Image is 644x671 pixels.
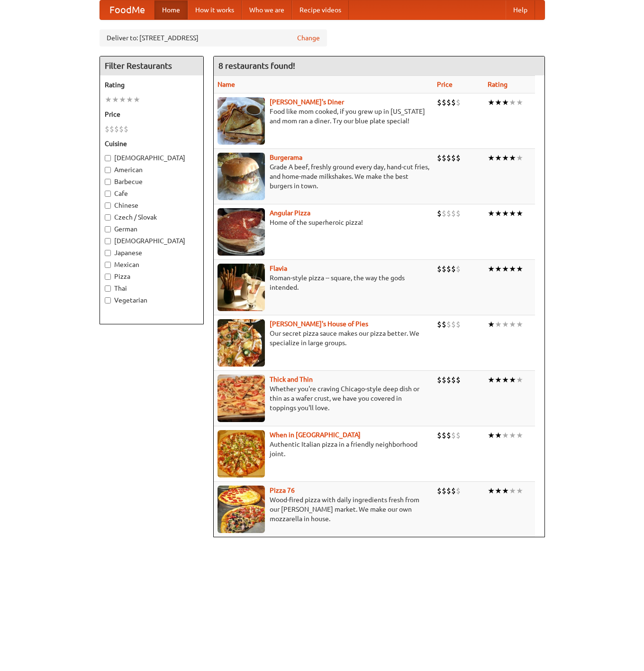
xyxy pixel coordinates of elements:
[488,375,495,385] li: ★
[218,430,265,478] img: wheninrome.jpg
[516,375,523,385] li: ★
[242,0,292,19] a: Who we are
[105,189,199,198] label: Cafe
[218,81,235,88] a: Name
[488,153,495,163] li: ★
[495,97,502,108] li: ★
[488,486,495,496] li: ★
[446,430,451,441] li: $
[451,208,456,219] li: $
[105,94,112,105] li: ★
[100,0,154,19] a: FoodMe
[218,384,430,413] p: Whether you're craving Chicago-style deep dish or thin as a wafer crust, we have you covered in t...
[456,319,461,330] li: $
[451,319,456,330] li: $
[270,376,313,383] a: Thick and Thin
[105,80,199,90] h5: Rating
[105,165,199,175] label: American
[442,430,446,441] li: $
[516,430,523,441] li: ★
[488,208,495,219] li: ★
[456,153,461,163] li: $
[516,264,523,274] li: ★
[105,295,199,305] label: Vegetarian
[270,265,287,272] a: Flavia
[218,208,265,256] img: angular.jpg
[451,264,456,274] li: $
[502,264,509,274] li: ★
[442,319,446,330] li: $
[105,179,111,185] input: Barbecue
[437,81,453,88] a: Price
[516,208,523,219] li: ★
[516,153,523,163] li: ★
[188,0,242,19] a: How it works
[270,487,295,494] a: Pizza 76
[456,486,461,496] li: $
[437,97,442,108] li: $
[270,431,361,439] a: When in [GEOGRAPHIC_DATA]
[437,430,442,441] li: $
[495,208,502,219] li: ★
[270,209,310,217] a: Angular Pizza
[105,153,199,163] label: [DEMOGRAPHIC_DATA]
[495,319,502,330] li: ★
[516,486,523,496] li: ★
[105,248,199,257] label: Japanese
[105,262,111,268] input: Mexican
[105,250,111,256] input: Japanese
[437,208,442,219] li: $
[446,264,451,274] li: $
[105,285,111,292] input: Thai
[105,212,199,222] label: Czech / Slovak
[502,430,509,441] li: ★
[446,375,451,385] li: $
[105,139,199,148] h5: Cuisine
[488,97,495,108] li: ★
[270,154,302,161] a: Burgerama
[154,0,188,19] a: Home
[509,208,516,219] li: ★
[456,264,461,274] li: $
[509,375,516,385] li: ★
[437,486,442,496] li: $
[109,124,114,134] li: $
[451,486,456,496] li: $
[437,264,442,274] li: $
[502,208,509,219] li: ★
[105,177,199,186] label: Barbecue
[105,274,111,280] input: Pizza
[446,319,451,330] li: $
[488,264,495,274] li: ★
[495,486,502,496] li: ★
[126,94,133,105] li: ★
[218,486,265,533] img: pizza76.jpg
[218,495,430,524] p: Wood-fired pizza with daily ingredients fresh from our [PERSON_NAME] market. We make our own mozz...
[442,153,446,163] li: $
[509,264,516,274] li: ★
[218,264,265,311] img: flavia.jpg
[437,153,442,163] li: $
[105,260,199,269] label: Mexican
[270,320,368,328] a: [PERSON_NAME]'s House of Pies
[442,486,446,496] li: $
[124,124,128,134] li: $
[446,208,451,219] li: $
[105,224,199,234] label: German
[270,98,344,106] b: [PERSON_NAME]'s Diner
[105,201,199,210] label: Chinese
[105,155,111,161] input: [DEMOGRAPHIC_DATA]
[446,97,451,108] li: $
[105,226,111,232] input: German
[105,297,111,303] input: Vegetarian
[112,94,119,105] li: ★
[442,97,446,108] li: $
[105,214,111,221] input: Czech / Slovak
[105,202,111,209] input: Chinese
[456,375,461,385] li: $
[218,319,265,367] img: luigis.jpg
